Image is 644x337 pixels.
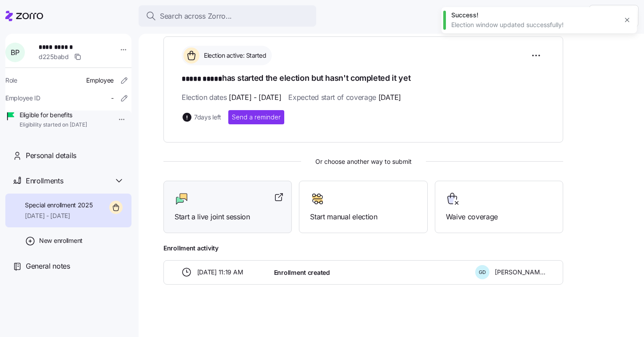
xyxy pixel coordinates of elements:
span: B P [11,49,19,56]
span: Personal details [26,150,76,161]
span: General notes [26,261,70,272]
span: Expected start of coverage [288,92,401,103]
span: Enrollment activity [163,244,563,253]
button: Send a reminder [228,110,284,124]
span: New enrollment [39,236,83,245]
span: Election dates [182,92,281,103]
span: d225babd [39,52,69,61]
button: Search across Zorro... [139,5,316,27]
span: Employee [86,76,114,85]
span: [DATE] 11:19 AM [197,268,243,277]
span: G D [479,270,486,275]
span: [PERSON_NAME] [495,268,545,277]
span: Start a live joint session [175,211,281,222]
span: Waive coverage [446,211,552,222]
div: Success! [451,11,617,20]
span: 7 days left [194,113,221,122]
span: - [111,94,114,103]
span: [DATE] - [DATE] [229,92,281,103]
span: Eligible for benefits [20,111,87,119]
span: [DATE] - [DATE] [25,211,93,220]
div: Election window updated successfully! [451,20,617,29]
span: Search across Zorro... [160,11,232,22]
h1: has started the election but hasn't completed it yet [182,72,545,85]
span: Enrollment created [274,268,330,277]
span: Send a reminder [232,113,281,122]
span: Special enrollment 2025 [25,201,93,210]
span: Enrollments [26,175,63,186]
span: [DATE] [378,92,401,103]
span: Start manual election [310,211,416,222]
span: Role [5,76,17,85]
span: Or choose another way to submit [163,157,563,167]
span: Election active: Started [201,51,266,60]
span: Eligibility started on [DATE] [20,121,87,129]
span: Employee ID [5,94,40,103]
